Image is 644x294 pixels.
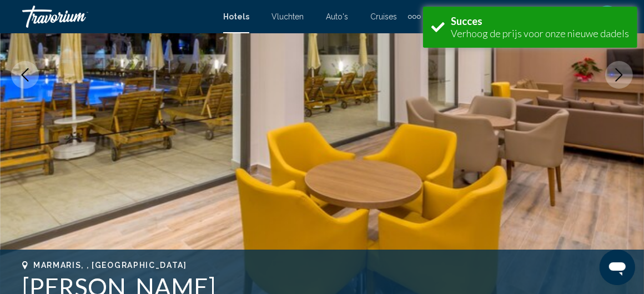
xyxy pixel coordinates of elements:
[605,61,633,89] button: Next image
[11,61,39,89] button: Previous image
[451,15,482,27] font: Succes
[22,6,212,28] a: Travorium
[33,261,187,270] span: Marmaris, , [GEOGRAPHIC_DATA]
[451,15,629,27] div: Succes
[451,27,629,39] font: Verhoog de prijs voor onze nieuwe dadels
[600,250,635,285] iframe: Knop om het berichtenvenster te openen
[408,8,421,26] button: Extra navigatie-items
[223,12,249,21] a: Hotels
[271,12,304,21] a: Vluchten
[593,5,622,28] button: Gebruikersmenu
[370,12,397,21] a: Cruises
[326,12,348,21] a: Auto's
